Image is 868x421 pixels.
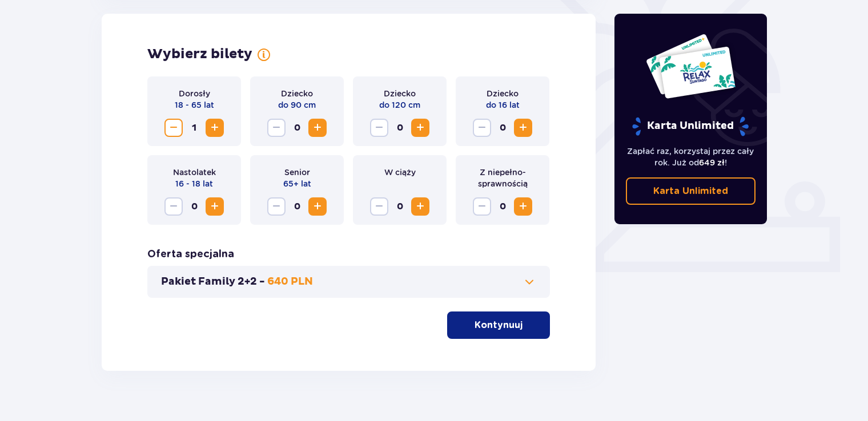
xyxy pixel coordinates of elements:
button: Zwiększ [206,119,224,137]
p: Dziecko [281,88,313,99]
p: do 16 lat [486,99,520,111]
span: 1 [185,119,203,137]
span: 0 [288,197,306,216]
button: Zmniejsz [267,119,286,137]
p: Pakiet Family 2+2 - [161,275,265,289]
p: Kontynuuj [475,319,523,331]
button: Zwiększ [411,119,429,137]
button: Kontynuuj [447,311,550,339]
button: Zmniejsz [370,197,388,216]
span: 0 [391,119,409,137]
p: 65+ lat [283,178,311,189]
p: do 90 cm [278,99,316,111]
p: 18 - 65 lat [175,99,214,111]
span: 0 [493,197,512,216]
a: Karta Unlimited [626,177,756,205]
span: 0 [185,197,203,216]
span: 0 [493,119,512,137]
p: Dziecko [384,88,416,99]
p: 640 PLN [267,275,313,289]
button: Zmniejsz [267,197,286,216]
p: Karta Unlimited [631,116,750,136]
p: Karta Unlimited [653,185,728,197]
p: Zapłać raz, korzystaj przez cały rok. Już od ! [626,145,756,168]
p: do 120 cm [379,99,420,111]
button: Zwiększ [514,119,532,137]
button: Zmniejsz [370,119,388,137]
p: Dorosły [179,88,210,99]
button: Zwiększ [308,197,327,216]
button: Pakiet Family 2+2 -640 PLN [161,275,536,289]
button: Zwiększ [411,197,429,216]
span: 649 zł [699,158,725,167]
button: Zmniejsz [473,119,491,137]
p: 16 - 18 lat [175,178,213,189]
img: Dwie karty całoroczne do Suntago z napisem 'UNLIMITED RELAX', na białym tle z tropikalnymi liśćmi... [645,33,736,99]
p: Senior [284,167,310,178]
button: Zmniejsz [473,197,491,216]
button: Zmniejsz [164,197,183,216]
button: Zmniejsz [164,119,183,137]
h3: Oferta specjalna [147,248,234,261]
span: 0 [391,197,409,216]
p: Dziecko [487,88,519,99]
h2: Wybierz bilety [147,46,252,63]
span: 0 [288,119,306,137]
button: Zwiększ [308,119,327,137]
p: Nastolatek [173,167,216,178]
p: Z niepełno­sprawnością [465,167,540,189]
button: Zwiększ [514,197,532,216]
p: W ciąży [384,167,416,178]
button: Zwiększ [206,197,224,216]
